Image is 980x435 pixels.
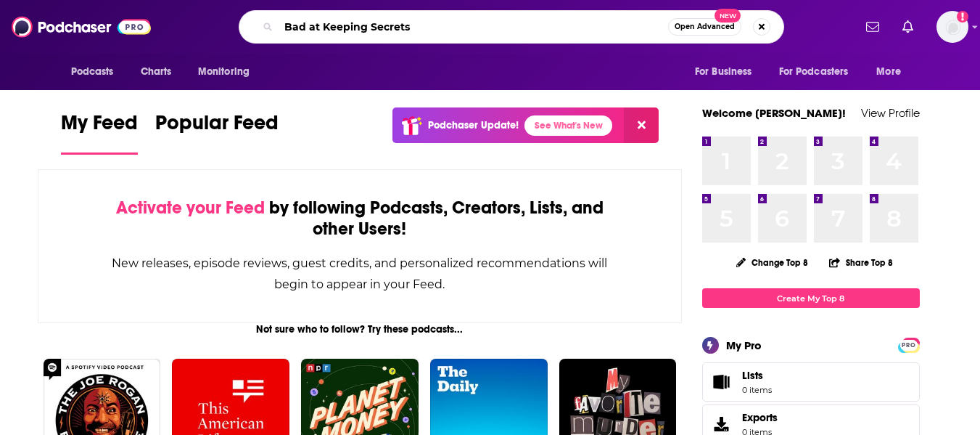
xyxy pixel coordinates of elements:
[668,18,741,36] button: Open AdvancedNew
[876,62,901,82] span: More
[779,62,849,82] span: For Podcasters
[155,110,279,155] a: Popular Feed
[715,9,741,23] span: New
[828,248,894,277] button: Share Top 8
[702,106,846,120] a: Welcome [PERSON_NAME]!
[141,62,172,82] span: Charts
[860,15,885,39] a: Show notifications dropdown
[707,372,736,392] span: Lists
[726,338,762,352] div: My Pro
[897,15,919,39] a: Show notifications dropdown
[695,62,752,82] span: For Business
[61,58,133,86] button: open menu
[675,23,735,31] span: Open Advanced
[428,119,519,131] p: Podchaser Update!
[12,13,151,41] img: Podchaser - Follow, Share and Rate Podcasts
[239,10,784,44] div: Search podcasts, credits, & more...
[116,197,265,219] span: Activate your Feed
[936,11,968,43] button: Show profile menu
[685,58,770,86] button: open menu
[198,62,250,82] span: Monitoring
[188,58,268,86] button: open menu
[702,288,920,308] a: Create My Top 8
[936,11,968,43] img: User Profile
[866,58,919,86] button: open menu
[61,110,138,155] a: My Feed
[742,369,772,382] span: Lists
[524,115,612,136] a: See What's New
[702,362,920,402] a: Lists
[131,58,181,86] a: Charts
[900,339,918,350] a: PRO
[38,323,683,336] div: Not sure who to follow? Try these podcasts...
[900,340,918,351] span: PRO
[742,411,778,424] span: Exports
[957,11,968,23] svg: Add a profile image
[71,62,114,82] span: Podcasts
[861,106,920,120] a: View Profile
[742,385,772,395] span: 0 items
[61,110,138,144] span: My Feed
[742,369,763,382] span: Lists
[770,58,870,86] button: open menu
[155,110,279,144] span: Popular Feed
[707,414,736,434] span: Exports
[728,253,818,272] button: Change Top 8
[936,11,968,43] span: Logged in as alisoncerri
[111,253,609,295] div: New releases, episode reviews, guest credits, and personalized recommendations will begin to appe...
[111,198,609,240] div: by following Podcasts, Creators, Lists, and other Users!
[279,15,668,38] input: Search podcasts, credits, & more...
